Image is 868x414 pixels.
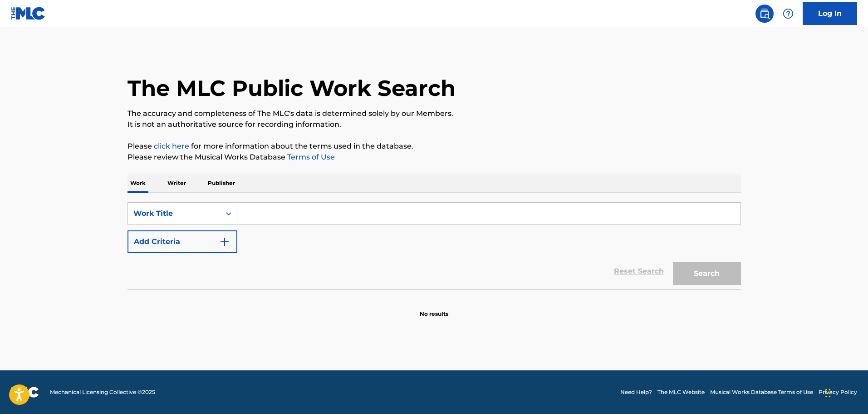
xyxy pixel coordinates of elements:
[128,75,456,102] h1: The MLC Public Work Search
[128,141,741,152] p: Please for more information about the terms used in the database.
[219,236,230,247] img: 9d2ae6d4665cec9f34b9.svg
[128,152,741,163] p: Please review the Musical Works Database
[755,5,774,23] a: Public Search
[128,230,237,253] button: Add Criteria
[710,388,813,396] a: Musical Works Database Terms of Use
[128,119,741,130] p: It is not an authoritative source for recording information.
[128,202,741,289] form: Search Form
[128,108,741,119] p: The accuracy and completeness of The MLC's data is determined solely by our Members.
[133,208,215,219] div: Work Title
[128,174,148,193] p: Work
[285,153,335,161] a: Terms of Use
[657,388,705,396] a: The MLC Website
[50,388,155,396] span: Mechanical Licensing Collective © 2025
[205,174,238,193] p: Publisher
[11,7,46,20] img: MLC Logo
[420,299,448,318] p: No results
[825,379,831,407] div: Drag
[165,174,189,193] p: Writer
[819,388,857,396] a: Privacy Policy
[779,5,797,23] div: Help
[154,142,189,150] a: click here
[783,8,794,19] img: help
[620,388,652,396] a: Need Help?
[11,387,39,398] img: logo
[803,2,857,25] a: Log In
[759,8,770,19] img: search
[823,370,868,414] iframe: Chat Widget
